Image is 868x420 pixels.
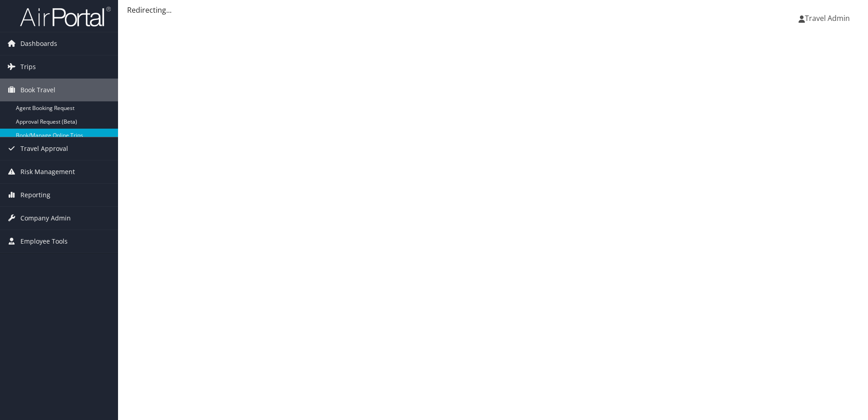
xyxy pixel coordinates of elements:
img: airportal-logo.png [20,6,111,27]
span: Company Admin [20,207,71,230]
span: Reporting [20,184,50,206]
span: Risk Management [20,160,75,183]
span: Employee Tools [20,230,68,253]
span: Travel Admin [805,13,850,23]
div: Redirecting... [127,5,859,15]
span: Travel Approval [20,137,68,160]
span: Book Travel [20,79,55,101]
a: Travel Admin [799,5,859,32]
span: Trips [20,55,36,78]
span: Dashboards [20,32,57,55]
